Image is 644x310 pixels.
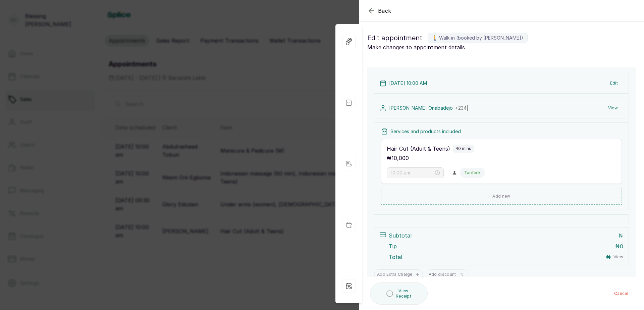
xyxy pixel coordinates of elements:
[464,170,481,175] p: Taofeek
[389,105,468,111] p: [PERSON_NAME] Onabadejo ·
[619,231,623,240] p: ₦
[605,77,623,89] button: Edit
[609,288,634,300] button: Cancel
[603,102,623,114] button: View
[615,242,623,250] p: ₦
[455,105,468,111] span: +234 |
[391,169,434,176] input: Select time
[367,7,391,15] button: Back
[378,7,391,15] span: Back
[389,242,397,250] p: Tip
[387,154,409,162] p: ₦
[381,188,622,205] button: Add new
[387,145,450,153] p: Hair Cut (Adult & Teens)
[389,80,427,87] p: [DATE] 10:00 AM
[606,253,611,261] p: ₦
[367,33,422,43] span: Edit appointment
[613,254,623,260] button: View
[374,269,423,279] button: Add Extra Charge
[389,253,402,261] p: Total
[391,155,409,161] span: 10,000
[367,43,636,51] p: Make changes to appointment details
[620,243,623,250] span: 0
[455,146,471,151] p: 40 mins
[389,231,412,240] p: Subtotal
[426,269,469,279] button: Add discount
[370,282,428,305] button: View Receipt
[428,33,528,43] label: 🚶 Walk-in (booked by [PERSON_NAME])
[390,128,461,135] p: Services and products included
